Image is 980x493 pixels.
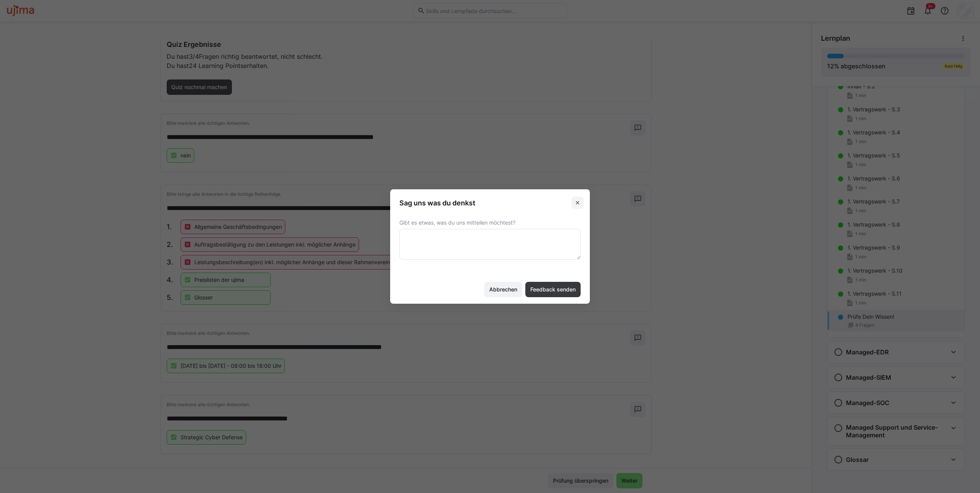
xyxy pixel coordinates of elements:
span: Feedback senden [529,286,577,293]
button: Abbrechen [484,282,522,297]
h3: Sag uns was du denkst [399,199,475,207]
span: Abbrechen [488,286,518,293]
button: Feedback senden [525,282,581,297]
span: Gibt es etwas, was du uns mitteilen möchtest? [399,220,581,226]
